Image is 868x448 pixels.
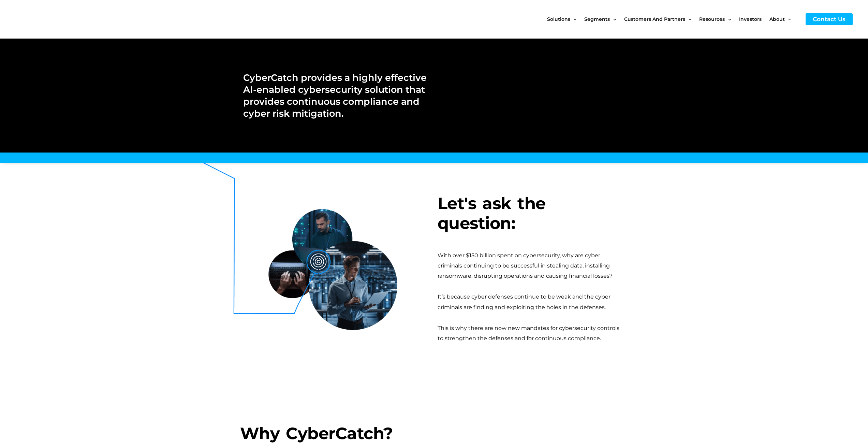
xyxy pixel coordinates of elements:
span: About [769,5,785,33]
div: It’s because cyber defenses continue to be weak and the cyber criminals are finding and exploitin... [438,292,625,313]
h3: Why CyberCatch? [240,396,431,446]
span: Menu Toggle [785,5,791,33]
span: Menu Toggle [610,5,616,33]
span: Investors [739,5,762,33]
span: Resources [699,5,725,33]
a: Investors [739,5,769,33]
a: Contact Us [806,13,853,25]
span: Solutions [547,5,570,33]
span: Menu Toggle [570,5,576,33]
nav: Site Navigation: New Main Menu [547,5,799,33]
span: Segments [584,5,610,33]
span: Customers and Partners [624,5,685,33]
h2: CyberCatch provides a highly effective AI-enabled cybersecurity solution that provides continuous... [243,72,427,119]
img: CyberCatch [12,5,94,33]
div: This is why there are now new mandates for cybersecurity controls to strengthen the defenses and ... [438,323,625,344]
span: Menu Toggle [685,5,691,33]
h3: Let's ask the question: [438,194,625,233]
span: Menu Toggle [725,5,731,33]
div: With over $150 billion spent on cybersecurity, why are cyber criminals continuing to be successfu... [438,250,625,281]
